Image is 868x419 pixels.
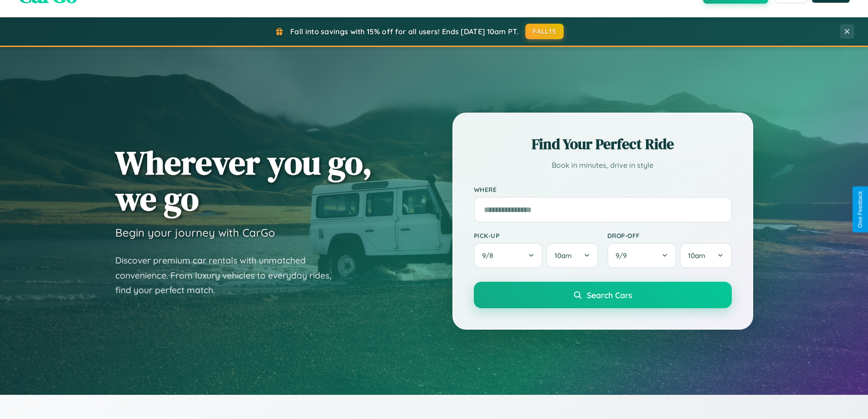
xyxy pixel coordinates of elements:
label: Where [474,186,732,193]
p: Book in minutes, drive in style [474,159,732,172]
span: 9 / 9 [616,251,631,260]
label: Drop-off [607,232,732,239]
button: 10am [546,243,598,268]
span: 10am [688,251,705,260]
button: 10am [680,243,731,268]
h2: Find Your Perfect Ride [474,134,732,154]
h3: Begin your journey with CarGo [115,226,275,239]
label: Pick-up [474,232,598,239]
h1: Wherever you go, we go [115,145,372,217]
span: 10am [555,251,572,260]
div: Give Feedback [857,191,863,228]
button: Search Cars [474,282,732,308]
button: 9/8 [474,243,543,268]
p: Discover premium car rentals with unmatched convenience. From luxury vehicles to everyday rides, ... [115,253,343,298]
span: 9 / 8 [482,251,498,260]
span: Fall into savings with 15% off for all users! Ends [DATE] 10am PT. [290,27,519,36]
button: FALL15 [525,24,564,39]
span: Search Cars [587,290,632,300]
button: 9/9 [607,243,677,268]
